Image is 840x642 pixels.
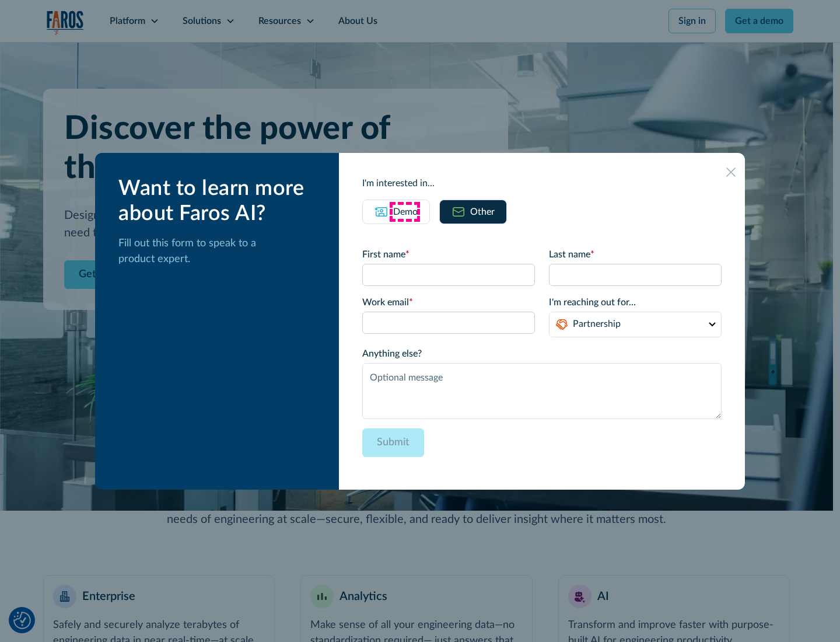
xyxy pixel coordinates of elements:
[470,205,495,219] div: Other
[362,295,535,309] label: Work email
[549,295,722,309] label: I'm reaching out for...
[393,205,418,219] div: Demo
[362,428,424,457] input: Submit
[118,236,320,267] p: Fill out this form to speak to a product expert.
[362,247,535,261] label: First name
[362,247,722,466] form: Email Form
[362,176,722,190] div: I'm interested in...
[362,347,722,361] label: Anything else?
[118,176,320,226] div: Want to learn more about Faros AI?
[549,247,722,261] label: Last name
